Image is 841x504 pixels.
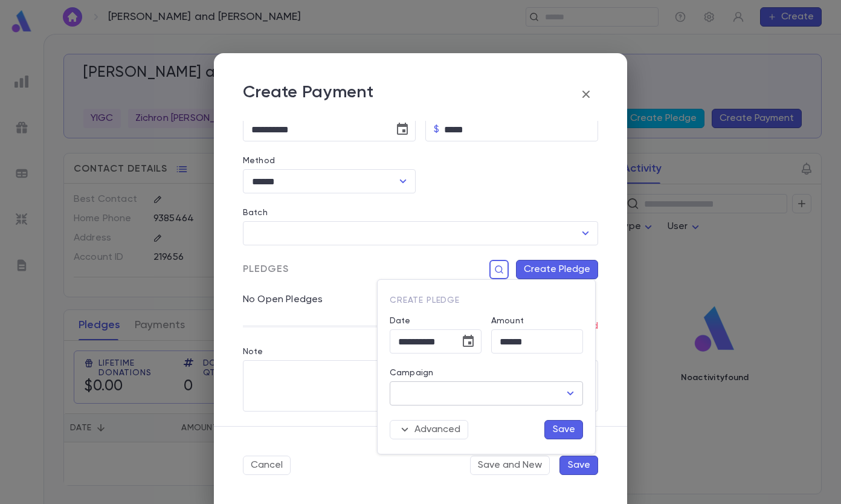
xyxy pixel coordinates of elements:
span: Create Pledge [390,296,460,305]
button: Open [562,385,579,402]
label: Campaign [390,368,433,378]
button: Save [544,420,583,439]
button: Advanced [390,420,468,439]
button: Choose date, selected date is Sep 5, 2025 [456,329,480,354]
label: Amount [491,316,524,326]
label: Date [390,316,482,326]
